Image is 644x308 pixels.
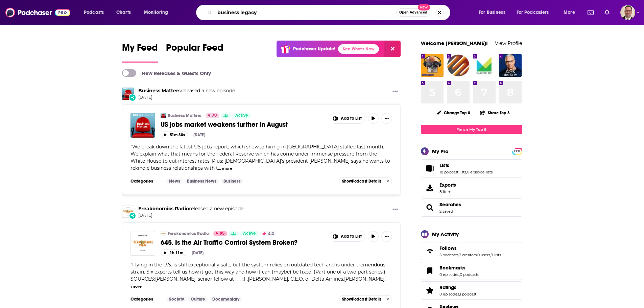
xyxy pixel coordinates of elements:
[240,231,259,236] a: Active
[564,8,575,17] span: More
[130,297,161,302] h3: Categories
[139,7,177,18] button: open menu
[122,88,134,100] img: Business Matters
[439,182,456,188] span: Exports
[161,132,188,138] button: 51m 38s
[293,46,335,52] p: Podchaser Update!
[138,206,243,212] h3: released a new episode
[138,88,235,94] h3: released a new episode
[620,5,635,20] button: Show profile menu
[235,112,248,119] span: Active
[233,113,251,118] a: Active
[421,242,522,260] span: Follows
[467,170,493,174] a: 0 episode lists
[112,7,135,18] a: Charts
[220,230,224,237] span: 95
[421,125,522,134] a: Finish My Top 8
[5,6,70,19] a: Podchaser - Follow, Share and Rate Podcasts
[447,54,470,77] a: Rare Earth Exchanges
[474,7,514,18] button: open menu
[495,40,522,46] a: View Profile
[116,8,131,17] span: Charts
[439,284,476,290] a: Ratings
[131,284,142,289] button: more
[421,262,522,280] span: Bookmarks
[491,253,501,257] a: 9 lists
[161,250,186,256] button: 1h 11m
[161,120,325,129] a: US jobs market weakens further in August
[384,276,387,282] span: ...
[477,253,490,257] a: 0 users
[192,251,204,255] div: [DATE]
[260,231,276,236] button: 4.2
[188,297,208,302] a: Culture
[166,42,223,63] a: Popular Feed
[421,54,444,77] img: Reel Pod News Cast™ with Levon Putney
[122,69,211,77] a: New Releases & Guests Only
[206,113,219,118] a: 70
[129,212,136,219] div: New Episode
[168,113,201,118] a: Business Matters
[439,245,501,251] a: Follows
[213,231,227,236] a: 95
[166,297,187,302] a: Society
[390,88,401,96] button: Show More Button
[460,272,479,277] a: 0 podcasts
[138,213,243,218] span: [DATE]
[585,7,596,18] a: Show notifications dropdown
[423,183,437,193] span: Exports
[439,292,459,297] a: 0 episodes
[215,7,396,18] input: Search podcasts, credits, & more...
[79,7,113,18] button: open menu
[423,164,437,173] a: Lists
[396,8,430,17] button: Open AdvancedNew
[439,284,456,290] span: Ratings
[473,54,496,77] img: Marketplace
[330,231,365,241] button: Show More Button
[144,8,168,17] span: Monitoring
[122,206,134,218] a: Freakonomics Radio
[339,295,392,303] button: ShowPodcast Details
[341,116,362,121] span: Add to List
[122,42,158,63] a: My Feed
[517,8,549,17] span: For Podcasters
[184,179,219,184] a: Business News
[330,113,365,123] button: Show More Button
[161,113,166,118] img: Business Matters
[342,297,381,302] span: Show Podcast Details
[460,292,476,297] a: 1 podcast
[439,162,449,168] span: Lists
[161,231,166,236] img: Freakonomics Radio
[439,162,493,168] a: Lists
[423,266,437,276] a: Bookmarks
[130,113,155,138] img: US jobs market weakens further in August
[559,7,583,18] button: open menu
[341,234,362,239] span: Add to List
[423,286,437,295] a: Ratings
[421,281,522,300] span: Ratings
[439,265,466,271] span: Bookmarks
[459,272,460,277] span: ,
[439,253,458,257] a: 5 podcasts
[161,238,297,247] span: 645. Is the Air Traffic Control System Broken?
[620,5,635,20] span: Logged in as PercPodcast
[459,253,477,257] a: 3 creators
[439,170,466,174] a: 18 podcast lists
[499,54,522,77] img: Ask Dr. Drew
[342,179,381,184] span: Show Podcast Details
[480,106,510,119] button: Share Top 8
[439,189,456,194] span: 8 items
[439,202,461,208] a: Searches
[130,262,385,282] span: "
[130,231,155,256] img: 645. Is the Air Traffic Control System Broken?
[130,262,385,282] span: Flying in the U.S. is still exceptionally safe, but the system relies on outdated tech and is und...
[138,95,235,100] span: [DATE]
